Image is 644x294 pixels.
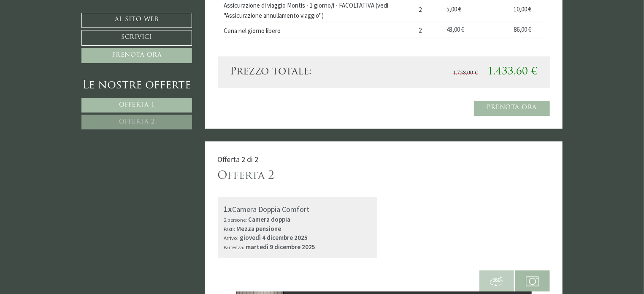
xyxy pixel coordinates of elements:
img: 360-grad.svg [490,275,503,288]
font: Prezzo totale: [230,67,312,77]
font: Camera Doppia Comfort [233,204,310,214]
font: 19:27 [86,39,93,44]
font: Prenota ora [112,52,162,58]
font: Salve, come possiamo aiutarla? [13,31,93,39]
font: Montis – Active Nature Spa [13,25,63,30]
font: Offerta 1 [119,102,155,108]
font: 5,00 € [447,5,462,13]
font: Al sito web [115,16,159,23]
a: Prenota ora [474,101,550,116]
a: Scrivici [81,30,192,45]
font: Camera doppia [249,215,291,223]
font: Cena nel giorno libero [224,27,281,35]
font: Offerta 2 [119,119,155,125]
font: giovedì 4 dicembre 2025 [240,234,308,242]
font: Arrivo: [224,234,239,241]
font: Offerta 2 di 2 [218,154,259,164]
font: Scrivici [122,34,152,41]
font: Mercoledì [150,9,183,17]
font: Pasti: [224,225,235,232]
font: Partenza: [224,244,245,250]
button: Inviare [278,223,333,238]
font: 1.758,00 € [453,71,478,76]
font: Mezza pensione [237,225,281,233]
img: camera.svg [526,275,539,288]
font: 43,00 € [447,25,465,33]
font: 1.433,60 € [487,67,537,77]
font: Assicurazione di viaggio Montis - 1 giorno/i - FACOLTATIVA (vedi "Assicurazione annullamento viag... [224,1,389,19]
font: 2 persone: [224,216,247,223]
font: 2 [419,5,422,14]
a: Al sito web [81,13,192,28]
font: Prenota ora [487,105,537,111]
font: 10,00 € [514,5,531,13]
font: Offerta 2 [218,170,275,182]
font: 2 [419,26,422,34]
font: 1x [224,203,233,214]
font: Inviare [291,227,320,233]
a: Prenota ora [81,48,192,63]
font: Le nostre offerte [83,80,191,91]
font: 86,00 € [514,25,531,33]
font: martedì 9 dicembre 2025 [246,243,316,251]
